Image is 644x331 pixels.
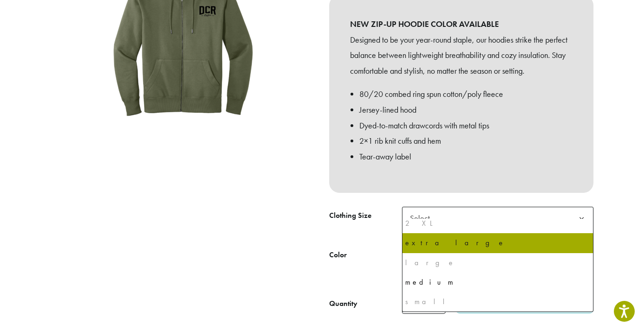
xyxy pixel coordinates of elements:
div: large [405,256,590,270]
div: small [405,295,590,309]
span: Select [402,207,593,229]
div: medium [405,275,590,289]
li: Jersey-lined hood [359,102,573,118]
li: Tear-away label [359,149,573,165]
span: Select [406,209,439,227]
li: 80/20 combed ring spun cotton/poly fleece [359,86,573,102]
b: NEW ZIP-UP HOODIE COLOR AVAILABLE [350,16,573,32]
div: 2 XL [405,216,590,230]
div: Quantity [329,298,357,309]
label: Clothing Size [329,209,402,223]
li: Dyed-to-match drawcords with metal tips [359,118,573,134]
li: 2×1 rib knit cuffs and hem [359,133,573,149]
p: Designed to be your year-round staple, our hoodies strike the perfect balance between lightweight... [350,32,573,79]
label: Color [329,248,402,262]
div: extra large [405,236,590,250]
